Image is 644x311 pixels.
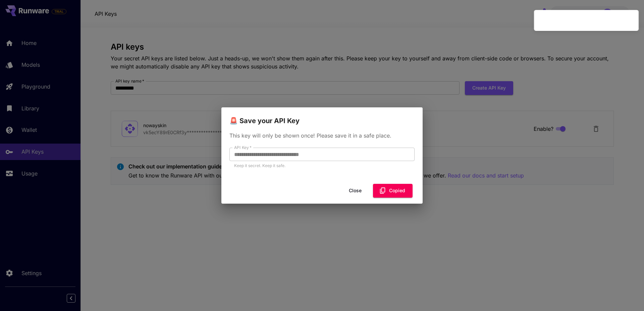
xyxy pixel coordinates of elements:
[373,184,413,198] button: Copied
[221,107,423,126] h2: 🚨 Save your API Key
[234,162,410,169] p: Keep it secret. Keep it safe.
[229,132,415,140] p: This key will only be shown once! Please save it in a safe place.
[340,184,370,198] button: Close
[234,145,252,150] label: API Key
